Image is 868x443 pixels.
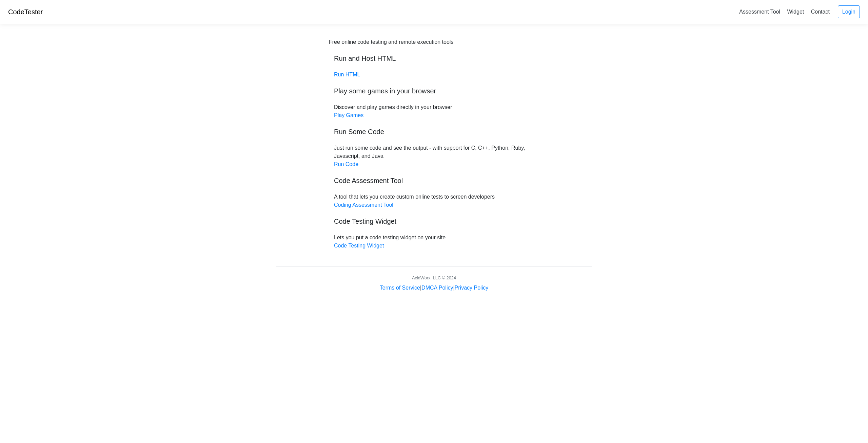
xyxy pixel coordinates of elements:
h5: Code Testing Widget [334,217,534,225]
a: Play Games [334,112,363,118]
h5: Play some games in your browser [334,87,534,95]
a: Run HTML [334,72,360,77]
div: Free online code testing and remote execution tools [329,38,453,46]
a: DMCA Policy [421,285,453,291]
h5: Run and Host HTML [334,54,534,62]
a: Terms of Service [380,285,420,291]
h5: Code Assessment Tool [334,177,534,185]
a: Login [838,5,860,18]
a: Run Code [334,161,358,167]
div: AcidWorx, LLC © 2024 [412,275,456,281]
a: Privacy Policy [455,285,489,291]
a: Contact [808,6,832,17]
div: Discover and play games directly in your browser Just run some code and see the output - with sup... [329,38,539,250]
a: Assessment Tool [736,6,783,17]
a: CodeTester [8,8,43,16]
a: Widget [784,6,807,17]
a: Code Testing Widget [334,243,384,248]
div: | | [380,284,488,292]
a: Coding Assessment Tool [334,202,393,208]
h5: Run Some Code [334,128,534,136]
